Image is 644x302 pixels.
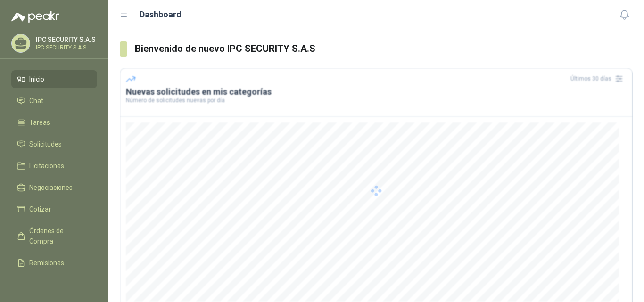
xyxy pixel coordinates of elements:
span: Órdenes de Compra [29,226,88,246]
img: Logo peakr [11,11,59,23]
a: Remisiones [11,254,97,272]
a: Solicitudes [11,135,97,153]
p: IPC SECURITY S.A.S [36,45,96,50]
span: Tareas [29,117,50,128]
h1: Dashboard [140,8,182,21]
p: IPC SECURITY S.A.S [36,36,96,43]
a: Órdenes de Compra [11,222,97,250]
span: Inicio [29,74,44,84]
span: Licitaciones [29,161,64,171]
a: Tareas [11,114,97,131]
span: Negociaciones [29,182,73,193]
a: Cotizar [11,200,97,218]
span: Cotizar [29,204,51,214]
h3: Bienvenido de nuevo IPC SECURITY S.A.S [135,41,633,56]
a: Chat [11,92,97,110]
span: Solicitudes [29,139,62,149]
span: Remisiones [29,258,64,268]
a: Inicio [11,70,97,88]
a: Licitaciones [11,157,97,175]
a: Negociaciones [11,179,97,196]
span: Chat [29,96,43,106]
a: Configuración [11,276,97,294]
